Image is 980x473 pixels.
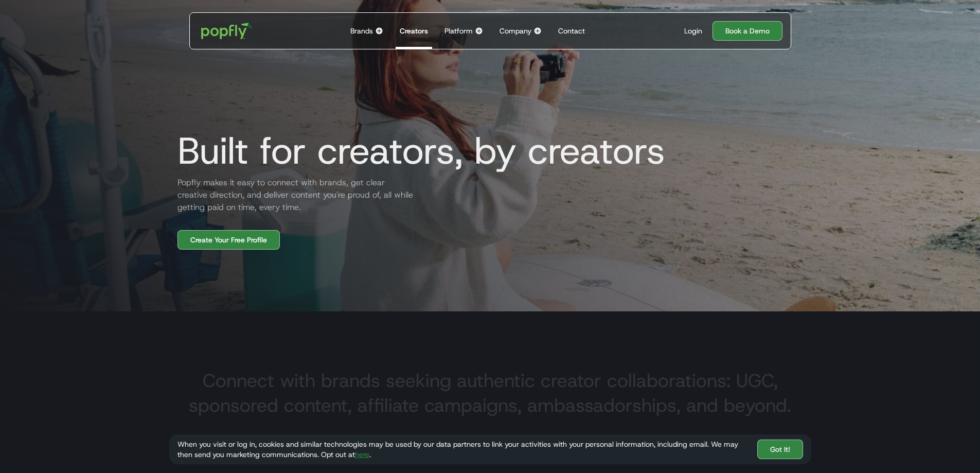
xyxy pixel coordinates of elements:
div: Contact [558,26,585,36]
div: Brands [350,26,373,36]
a: here [355,450,369,459]
a: Book a Demo [712,21,782,41]
div: Company [500,26,531,36]
h2: Popfly makes it easy to connect with brands, get clear creative direction, and deliver content yo... [169,177,416,214]
a: Login [680,26,706,36]
div: Platform [444,26,473,36]
div: Login [684,26,702,36]
a: Contact [554,13,589,49]
h3: Connect with brands seeking authentic creator collaborations: UGC, sponsored content, affiliate c... [177,368,803,417]
h1: Built for creators, by creators [169,130,665,171]
a: home [194,15,260,46]
a: Creators [396,13,432,49]
a: Create Your Free Profile [177,230,280,250]
div: When you visit or log in, cookies and similar technologies may be used by our data partners to li... [177,439,749,460]
div: Creators [400,26,428,36]
a: Got It! [757,440,803,459]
